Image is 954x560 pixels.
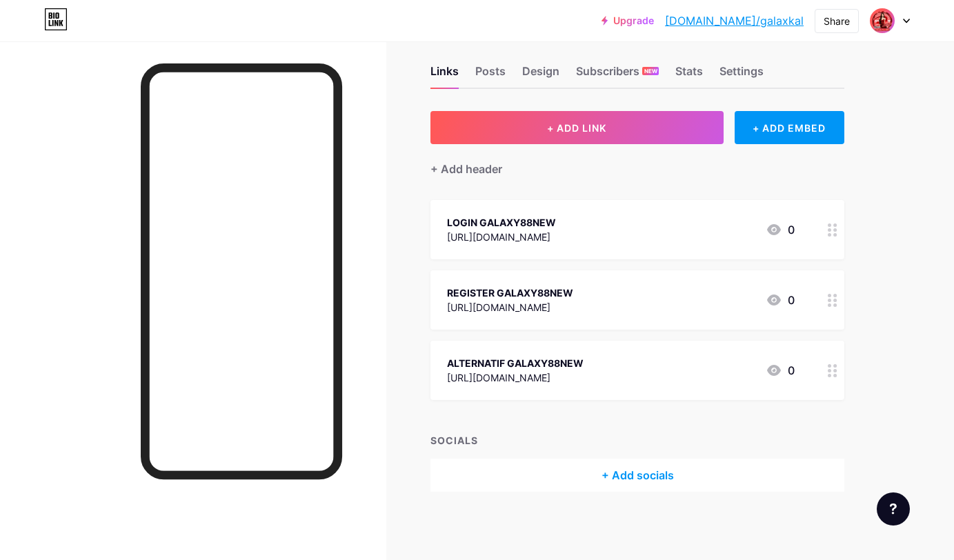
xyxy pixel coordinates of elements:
[675,63,703,88] div: Stats
[869,8,895,34] img: Galax Kali
[430,111,724,144] button: + ADD LINK
[430,63,459,88] div: Links
[665,12,804,29] a: [DOMAIN_NAME]/galaxkal
[766,292,795,308] div: 0
[602,15,654,26] a: Upgrade
[447,300,573,314] div: [URL][DOMAIN_NAME]
[547,122,606,134] span: + ADD LINK
[447,356,584,370] div: ALTERNATIF GALAXY88NEW
[576,63,659,88] div: Subscribers
[447,370,584,385] div: [URL][DOMAIN_NAME]
[824,14,850,28] div: Share
[522,63,559,88] div: Design
[719,63,764,88] div: Settings
[430,161,502,177] div: + Add header
[644,67,657,75] span: NEW
[447,286,573,300] div: REGISTER GALAXY88NEW
[735,111,844,144] div: + ADD EMBED
[430,459,844,492] div: + Add socials
[475,63,506,88] div: Posts
[766,221,795,238] div: 0
[447,230,556,244] div: [URL][DOMAIN_NAME]
[766,362,795,379] div: 0
[447,215,556,230] div: LOGIN GALAXY88NEW
[430,433,844,448] div: SOCIALS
